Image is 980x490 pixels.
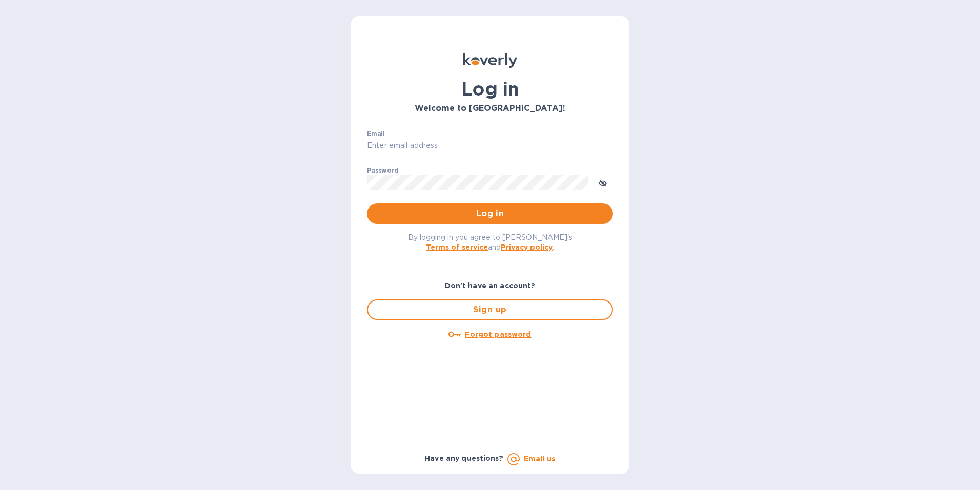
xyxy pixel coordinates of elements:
[367,203,613,224] button: Log in
[408,233,573,251] span: By logging in you agree to [PERSON_NAME]'s and .
[367,78,613,100] h1: Log in
[524,455,555,463] a: Email us
[367,138,613,154] input: Enter email address
[501,243,553,251] a: Privacy policy
[367,299,613,320] button: Sign up
[375,208,605,220] span: Log in
[445,281,536,290] b: Don't have an account?
[367,130,385,137] label: Email
[426,243,488,251] a: Terms of service
[367,104,613,114] h3: Welcome to [GEOGRAPHIC_DATA]!
[593,172,613,193] button: toggle password visibility
[465,330,531,338] u: Forgot password
[425,454,503,462] b: Have any questions?
[463,53,517,68] img: Koverly
[376,304,604,316] span: Sign up
[367,167,398,174] label: Password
